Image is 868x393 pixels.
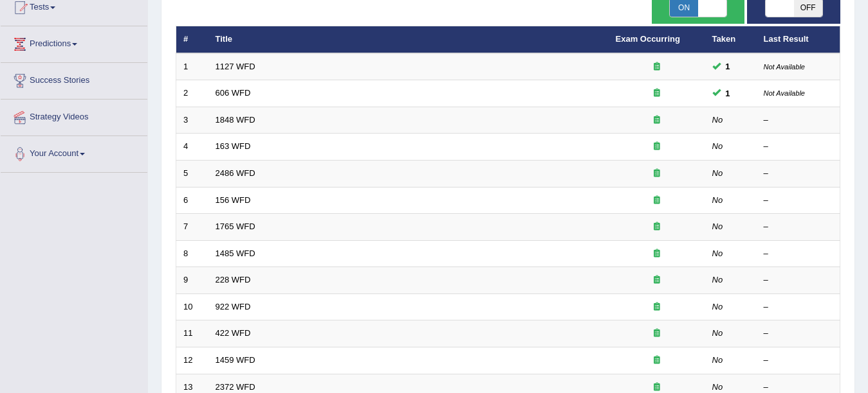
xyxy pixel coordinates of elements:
a: 1459 WFD [216,355,255,365]
a: 1765 WFD [216,222,255,231]
div: – [764,327,833,340]
div: Exam occurring question [616,354,698,367]
a: 1848 WFD [216,115,255,125]
div: – [764,354,833,367]
a: 1485 WFD [216,249,255,258]
td: 9 [176,267,208,294]
em: No [712,355,723,365]
div: Exam occurring question [616,221,698,233]
a: 2372 WFD [216,382,255,392]
a: 228 WFD [216,275,251,284]
th: Title [208,26,609,53]
div: Exam occurring question [616,87,698,100]
td: 11 [176,320,208,347]
em: No [712,195,723,205]
em: No [712,141,723,151]
small: Not Available [764,63,805,71]
em: No [712,168,723,178]
td: 3 [176,107,208,134]
th: Last Result [757,26,840,53]
th: # [176,26,208,53]
a: 2486 WFD [216,168,255,178]
div: Exam occurring question [616,248,698,260]
td: 6 [176,187,208,214]
div: Exam occurring question [616,327,698,340]
td: 7 [176,214,208,241]
div: Exam occurring question [616,274,698,286]
th: Taken [705,26,757,53]
em: No [712,115,723,125]
div: Exam occurring question [616,195,698,207]
a: Success Stories [1,63,147,95]
td: 4 [176,134,208,161]
div: Exam occurring question [616,168,698,180]
div: – [764,141,833,153]
em: No [712,249,723,258]
div: – [764,274,833,286]
a: Strategy Videos [1,100,147,132]
em: No [712,222,723,231]
div: – [764,248,833,260]
em: No [712,302,723,311]
small: Not Available [764,89,805,97]
td: 1 [176,53,208,80]
div: – [764,114,833,127]
span: You can still take this question [721,87,735,100]
em: No [712,382,723,392]
td: 2 [176,80,208,107]
a: 606 WFD [216,88,251,98]
div: – [764,221,833,233]
a: Predictions [1,26,147,58]
div: Exam occurring question [616,61,698,73]
td: 12 [176,347,208,374]
a: 922 WFD [216,302,251,311]
div: Exam occurring question [616,141,698,153]
a: 422 WFD [216,328,251,338]
div: Exam occurring question [616,301,698,313]
em: No [712,328,723,338]
div: – [764,168,833,180]
td: 5 [176,161,208,188]
td: 8 [176,240,208,267]
div: Exam occurring question [616,114,698,127]
a: Exam Occurring [616,34,680,44]
div: – [764,301,833,313]
a: 156 WFD [216,195,251,205]
div: – [764,195,833,207]
span: You can still take this question [721,60,735,73]
a: 1127 WFD [216,62,255,71]
a: Your Account [1,136,147,168]
em: No [712,275,723,284]
td: 10 [176,293,208,320]
a: 163 WFD [216,141,251,151]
